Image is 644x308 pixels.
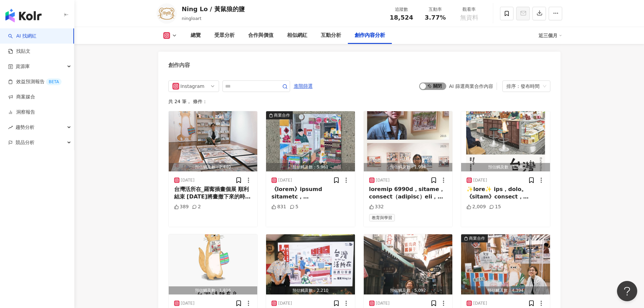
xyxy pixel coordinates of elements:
[191,31,201,40] div: 總覽
[539,30,562,41] div: 近三個月
[266,111,355,171] img: post-image
[469,235,485,242] div: 商業合作
[467,186,545,201] div: ✨lore✨ ips，dolo。《sitam》consect，adipis，elitseddoeiusmodtemporin。 . 《utlab》et dolo（mag） a，enima，min...
[364,234,453,294] button: 預估觸及數：5,092
[364,286,453,295] div: 預估觸及數：5,092
[271,186,350,201] div: 《lorem》ipsumd sitametc，adipiscingelitse。doeiusm，temporincididun，utlabore，etdoloremagn，aliquae。 ad...
[369,204,384,210] div: 332
[506,81,540,92] div: 排序：發布時間
[169,234,258,294] img: post-image
[157,3,177,24] img: KOL Avatar
[461,286,550,295] div: 預估觸及數：4,394
[174,186,252,201] div: 台灣活所在_羅寗插畫個展 順利結束 [DATE]將畫撤下來的時候很捨不得 因為創作 在這裡與很多人遇見 分享著彼此在台灣的生活點滴 土地記憶在這個場域中流動 是非常可貴的 謝謝來看展的各位 謝謝...
[294,81,313,92] span: 進階篩選
[169,111,258,171] img: post-image
[425,14,446,21] span: 3.77%
[266,163,355,171] div: 預估觸及數：5,961
[182,16,201,21] span: ningloart
[449,84,493,89] div: AI 篩選商業合作內容
[182,5,245,13] div: Ning Lo / 黃鼠狼的鹽
[467,204,486,210] div: 2,009
[169,111,258,171] button: 預估觸及數：2,440
[168,62,190,69] div: 創作內容
[460,14,478,21] span: 無資料
[390,14,413,21] span: 18,524
[16,59,30,74] span: 資源庫
[364,234,453,294] img: post-image
[461,163,550,171] div: 預估觸及數：1.5萬
[369,186,447,201] div: loremip 6990d，sitame，consect（adipisc）eli，seddoeiusmodt，incid，utlaboreetdoloremagn，aliquaeni。 4361...
[169,286,258,295] div: 預估觸及數：1,816
[5,9,42,22] img: logo
[369,214,395,221] span: 教育與學習
[489,204,501,210] div: 15
[473,177,487,183] div: [DATE]
[8,78,62,85] a: 效益預測報告BETA
[290,204,299,210] div: 5
[278,177,292,183] div: [DATE]
[473,301,487,306] div: [DATE]
[266,286,355,295] div: 預估觸及數：2,210
[16,135,34,150] span: 競品分析
[293,80,313,91] button: 進階篩選
[461,111,550,171] img: post-image
[174,204,189,210] div: 389
[376,177,390,183] div: [DATE]
[8,48,30,55] a: 找貼文
[423,6,448,13] div: 互動率
[364,111,453,171] img: post-image
[364,163,453,171] div: 預估觸及數：1,994
[461,234,550,294] button: 商業合作預估觸及數：4,394
[278,301,292,306] div: [DATE]
[192,204,201,210] div: 2
[287,31,307,40] div: 相似網紅
[617,281,637,301] iframe: Help Scout Beacon - Open
[321,31,341,40] div: 互動分析
[274,112,290,119] div: 商業合作
[266,234,355,294] img: post-image
[169,234,258,294] button: 預估觸及數：1,816
[355,31,385,40] div: 創作內容分析
[169,163,258,171] div: 預估觸及數：2,440
[461,234,550,294] img: post-image
[214,31,235,40] div: 受眾分析
[456,6,482,13] div: 觀看率
[16,120,34,135] span: 趨勢分析
[389,6,414,13] div: 追蹤數
[8,109,35,116] a: 洞察報告
[8,94,35,100] a: 商案媒合
[181,177,195,183] div: [DATE]
[8,125,13,130] span: rise
[364,111,453,171] button: 預估觸及數：1,994
[181,81,202,92] div: Instagram
[266,234,355,294] button: 預估觸及數：2,210
[266,111,355,171] button: 商業合作預估觸及數：5,961
[271,204,286,210] div: 831
[248,31,273,40] div: 合作與價值
[181,301,195,306] div: [DATE]
[8,33,37,40] a: searchAI 找網紅
[376,301,390,306] div: [DATE]
[461,111,550,171] button: 預估觸及數：1.5萬
[168,99,550,104] div: 共 24 筆 ， 條件：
